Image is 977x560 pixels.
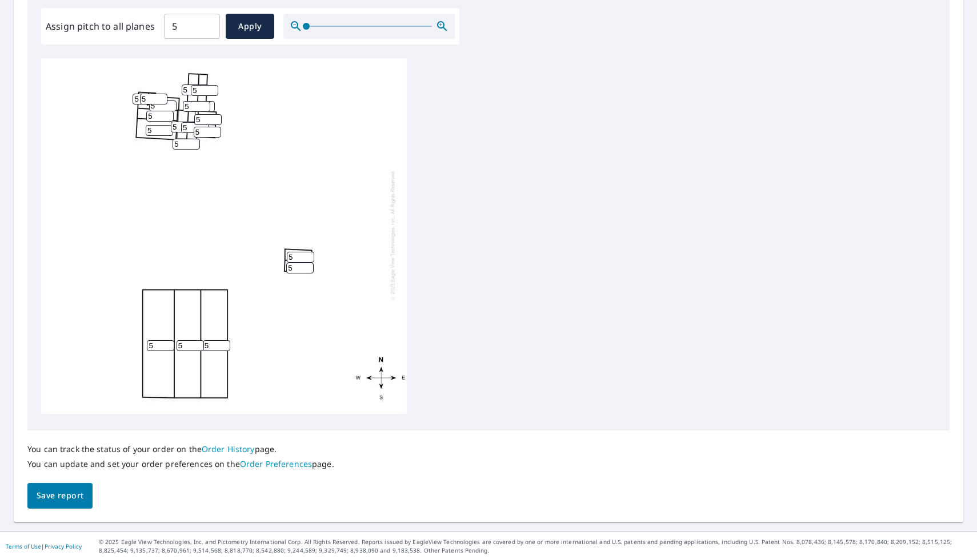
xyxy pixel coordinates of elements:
[6,542,41,550] a: Terms of Use
[27,459,334,469] p: You can update and set your order preferences on the page.
[240,458,312,469] a: Order Preferences
[202,444,255,454] a: Order History
[45,542,82,550] a: Privacy Policy
[99,538,971,555] p: © 2025 Eagle View Technologies, Inc. and Pictometry International Corp. All Rights Reserved. Repo...
[37,489,83,503] span: Save report
[164,10,220,42] input: 00.0
[46,19,155,33] label: Assign pitch to all planes
[27,444,334,454] p: You can track the status of your order on the page.
[235,19,265,34] span: Apply
[27,483,93,509] button: Save report
[226,14,274,39] button: Apply
[6,543,82,550] p: |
